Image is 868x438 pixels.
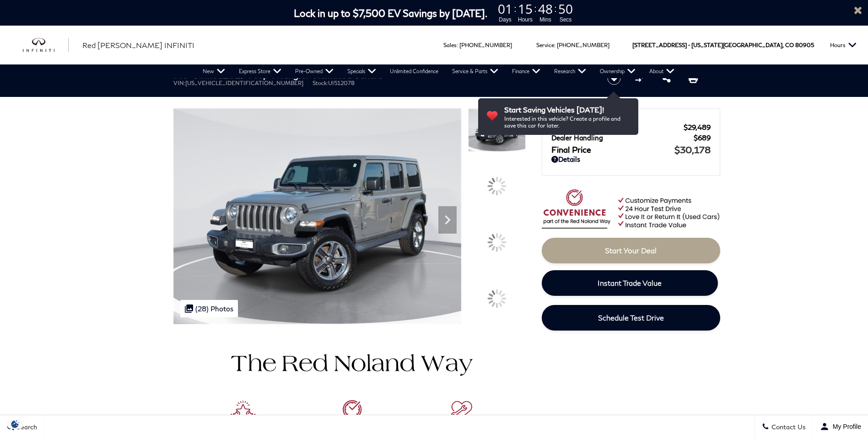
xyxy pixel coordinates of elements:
[795,26,814,64] span: 80905
[537,2,554,15] span: 48
[852,5,863,16] a: Close
[605,246,657,255] span: Start Your Deal
[829,423,861,430] span: My Profile
[554,42,555,48] span: :
[294,7,487,19] span: Lock in up to $7,500 EV Savings by [DATE].
[5,419,26,429] section: Click to Open Cookie Consent Modal
[496,16,514,24] span: Days
[632,26,690,64] span: [STREET_ADDRESS] •
[593,64,642,78] a: Ownership
[551,123,711,131] a: Red [PERSON_NAME] $29,489
[232,64,288,78] a: Express Store
[551,144,674,155] span: Final Price
[542,270,718,296] a: Instant Trade Value
[328,80,355,86] span: UI512078
[340,64,383,78] a: Specials
[23,38,69,53] img: INFINITI
[496,2,514,15] span: 01
[185,80,303,86] span: [US_VEHICLE_IDENTIFICATION_NUMBER]
[542,305,720,331] a: Schedule Test Drive
[557,16,574,24] span: Secs
[517,16,534,24] span: Hours
[468,108,526,152] img: Used 2019 Sting-Gray Clearcoat Jeep Unlimited Sahara image 1
[598,313,664,322] span: Schedule Test Drive
[674,144,711,155] span: $30,178
[551,134,694,142] span: Dealer Handling
[632,42,814,48] a: [STREET_ADDRESS] • [US_STATE][GEOGRAPHIC_DATA], CO 80905
[684,123,711,131] span: $29,489
[438,206,457,234] div: Next
[551,155,711,163] a: Details
[551,123,684,131] span: Red [PERSON_NAME]
[551,144,711,155] a: Final Price $30,178
[547,64,593,78] a: Research
[173,80,185,86] span: VIN:
[598,278,662,287] span: Instant Trade Value
[551,134,711,142] a: Dealer Handling $689
[813,415,868,438] button: Open user profile menu
[14,423,37,431] span: Search
[557,42,609,48] a: [PHONE_NUMBER]
[505,64,547,78] a: Finance
[383,64,445,78] a: Unlimited Confidence
[534,2,537,16] span: :
[634,71,647,85] button: Compare vehicle
[536,42,554,48] span: Service
[769,423,806,431] span: Contact Us
[173,108,461,324] img: Used 2019 Sting-Gray Clearcoat Jeep Unlimited Sahara image 1
[785,26,794,64] span: CO
[517,2,534,15] span: 15
[457,42,458,48] span: :
[542,238,720,263] a: Start Your Deal
[82,41,194,49] span: Red [PERSON_NAME] INFINITI
[514,2,517,16] span: :
[288,64,340,78] a: Pre-Owned
[642,64,681,78] a: About
[557,2,574,15] span: 50
[554,2,557,16] span: :
[537,16,554,24] span: Mins
[445,64,505,78] a: Service & Parts
[691,26,784,64] span: [US_STATE][GEOGRAPHIC_DATA],
[825,26,861,64] button: Open the hours dropdown
[694,134,711,142] span: $689
[82,40,194,51] a: Red [PERSON_NAME] INFINITI
[5,419,26,429] img: Opt-Out Icon
[23,38,69,53] a: infiniti
[196,64,232,78] a: New
[313,80,328,86] span: Stock:
[459,42,512,48] a: [PHONE_NUMBER]
[196,64,681,78] nav: Main Navigation
[180,300,238,317] div: (28) Photos
[443,42,457,48] span: Sales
